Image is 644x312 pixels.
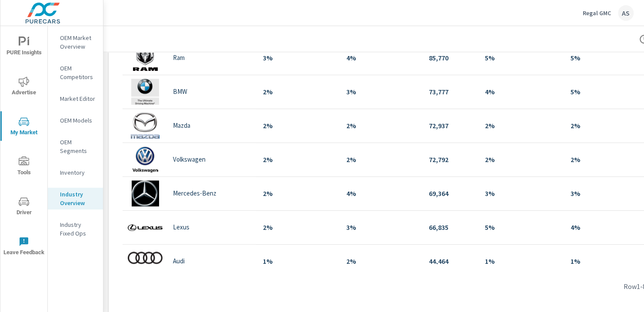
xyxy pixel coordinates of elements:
[263,256,332,266] p: 1%
[263,154,332,165] p: 2%
[571,86,630,97] p: 5%
[3,156,45,178] span: Tools
[48,92,103,105] div: Market Editor
[429,188,471,199] p: 69,364
[571,154,630,165] p: 2%
[263,53,332,63] p: 3%
[173,189,216,197] p: Mercedes-Benz
[346,86,415,97] p: 3%
[346,188,415,199] p: 4%
[346,120,415,131] p: 2%
[346,53,415,63] p: 4%
[60,64,96,81] p: OEM Competitors
[3,236,45,258] span: Leave Feedback
[583,9,611,17] p: Regal GMC
[48,188,103,209] div: Industry Overview
[128,248,163,274] img: logo-150.png
[60,220,96,238] p: Industry Fixed Ops
[173,257,185,265] p: Audi
[3,116,45,138] span: My Market
[173,122,190,129] p: Mazda
[571,222,630,232] p: 4%
[263,86,332,97] p: 2%
[263,188,332,199] p: 2%
[128,113,163,139] img: logo-150.png
[60,168,96,177] p: Inventory
[571,120,630,131] p: 2%
[48,114,103,127] div: OEM Models
[485,86,557,97] p: 4%
[429,86,471,97] p: 73,777
[48,218,103,240] div: Industry Fixed Ops
[485,256,557,266] p: 1%
[48,31,103,53] div: OEM Market Overview
[128,79,163,105] img: logo-150.png
[173,88,187,96] p: BMW
[48,136,103,157] div: OEM Segments
[346,222,415,232] p: 3%
[3,196,45,218] span: Driver
[346,256,415,266] p: 2%
[60,94,96,103] p: Market Editor
[60,190,96,207] p: Industry Overview
[173,223,189,231] p: Lexus
[173,156,206,163] p: Volkswagen
[485,188,557,199] p: 3%
[485,222,557,232] p: 5%
[429,53,471,63] p: 85,770
[128,214,163,240] img: logo-150.png
[571,256,630,266] p: 1%
[128,180,163,206] img: logo-150.png
[485,154,557,165] p: 2%
[3,37,45,58] span: PURE Insights
[128,45,163,71] img: logo-150.png
[571,188,630,199] p: 3%
[173,54,185,62] p: Ram
[429,154,471,165] p: 72,792
[618,5,634,21] div: AS
[263,222,332,232] p: 2%
[128,146,163,173] img: logo-150.png
[60,33,96,51] p: OEM Market Overview
[3,76,45,98] span: Advertise
[485,120,557,131] p: 2%
[60,138,96,155] p: OEM Segments
[346,154,415,165] p: 2%
[429,222,471,232] p: 66,835
[0,26,47,266] div: nav menu
[485,53,557,63] p: 5%
[429,120,471,131] p: 72,937
[263,120,332,131] p: 2%
[571,53,630,63] p: 5%
[60,116,96,125] p: OEM Models
[48,62,103,83] div: OEM Competitors
[429,256,471,266] p: 44,464
[48,166,103,179] div: Inventory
